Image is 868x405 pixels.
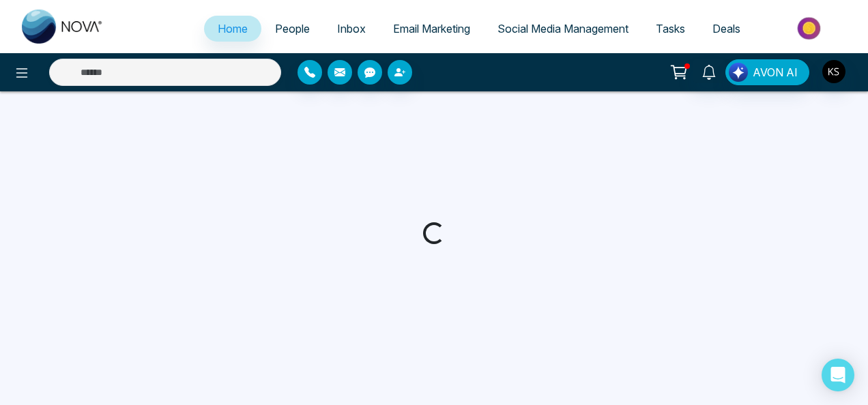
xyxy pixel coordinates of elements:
img: User Avatar [822,60,845,83]
a: Social Media Management [484,16,642,42]
span: Tasks [656,22,685,35]
img: Market-place.gif [761,13,860,44]
button: AVON AI [725,59,809,85]
div: Open Intercom Messenger [822,359,854,391]
a: Inbox [323,16,379,42]
a: Tasks [642,16,699,42]
img: Lead Flow [729,63,748,82]
a: Deals [699,16,754,42]
span: Social Media Management [497,22,628,35]
span: Inbox [337,22,366,35]
span: AVON AI [753,64,798,80]
span: Email Marketing [393,22,470,35]
a: People [261,16,323,42]
span: Deals [712,22,740,35]
span: People [275,22,310,35]
a: Home [204,16,261,42]
img: Nova CRM Logo [22,10,104,44]
a: Email Marketing [379,16,484,42]
span: Home [218,22,248,35]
